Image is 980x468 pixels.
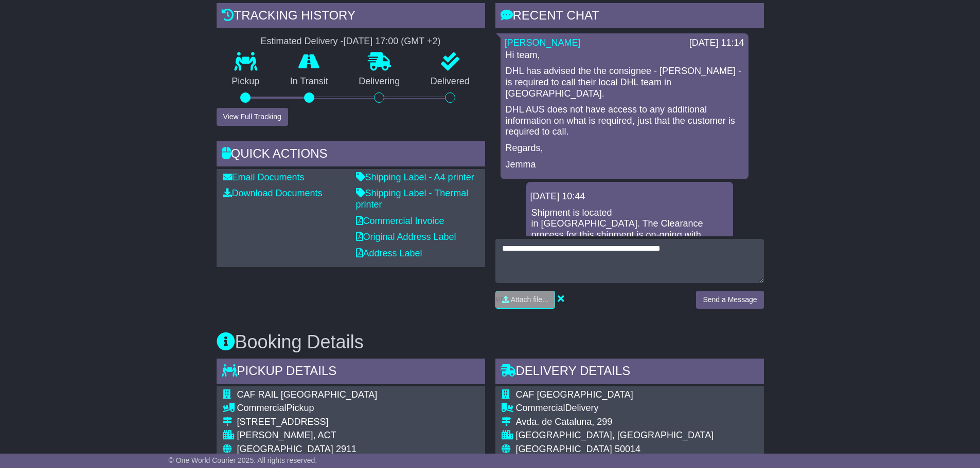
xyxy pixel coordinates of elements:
[516,444,612,454] span: [GEOGRAPHIC_DATA]
[506,159,743,171] p: Jemma
[237,444,333,454] span: [GEOGRAPHIC_DATA]
[516,403,714,414] div: Delivery
[506,66,743,99] p: DHL has advised the the consignee - [PERSON_NAME] - is required to call their local DHL team in [...
[505,38,581,48] a: [PERSON_NAME]
[615,444,640,454] span: 50014
[506,104,743,138] p: DHL AUS does not have access to any additional information on what is required, just that the cus...
[516,417,714,428] div: Avda. de Cataluna, 299
[217,332,764,352] h3: Booking Details
[356,172,474,182] a: Shipping Label - A4 printer
[237,403,394,414] div: Pickup
[169,456,317,464] span: © One World Courier 2025. All rights reserved.
[223,172,305,182] a: Email Documents
[217,36,485,47] div: Estimated Delivery -
[223,188,323,198] a: Download Documents
[217,359,485,386] div: Pickup Details
[696,291,763,309] button: Send a Message
[356,216,444,226] a: Commercial Invoice
[217,76,275,87] p: Pickup
[516,389,633,400] span: CAF [GEOGRAPHIC_DATA]
[506,50,743,61] p: Hi team,
[506,143,743,154] p: Regards,
[356,188,469,210] a: Shipping Label - Thermal printer
[237,403,287,413] span: Commercial
[495,359,764,386] div: Delivery Details
[344,36,441,47] div: [DATE] 17:00 (GMT +2)
[336,444,357,454] span: 2911
[495,3,764,31] div: RECENT CHAT
[530,191,729,202] div: [DATE] 10:44
[531,208,728,252] p: Shipment is located in [GEOGRAPHIC_DATA]. The Clearance process for this shipment is on-going wit...
[415,76,485,87] p: Delivered
[356,248,422,258] a: Address Label
[217,108,288,126] button: View Full Tracking
[217,141,485,169] div: Quick Actions
[237,389,378,400] span: CAF RAIL [GEOGRAPHIC_DATA]
[689,38,744,49] div: [DATE] 11:14
[344,76,416,87] p: Delivering
[237,417,394,428] div: [STREET_ADDRESS]
[275,76,344,87] p: In Transit
[516,430,714,441] div: [GEOGRAPHIC_DATA], [GEOGRAPHIC_DATA]
[217,3,485,31] div: Tracking history
[237,430,394,441] div: [PERSON_NAME], ACT
[356,232,456,242] a: Original Address Label
[516,403,565,413] span: Commercial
